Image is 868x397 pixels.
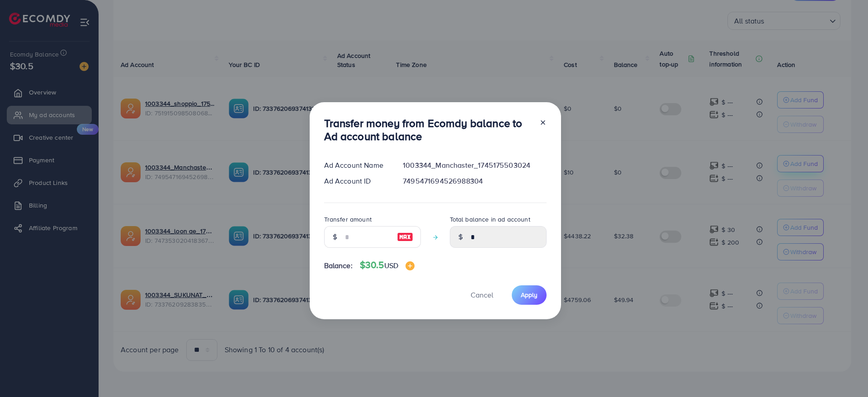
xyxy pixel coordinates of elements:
img: image [406,261,415,270]
label: Total balance in ad account [450,215,530,224]
span: Apply [521,290,538,299]
h3: Transfer money from Ecomdy balance to Ad account balance [324,117,532,143]
img: image [397,232,413,242]
span: Cancel [471,290,493,300]
label: Transfer amount [324,215,372,224]
h4: $30.5 [360,260,415,271]
button: Cancel [459,285,505,305]
iframe: Chat [830,356,861,390]
div: 1003344_Manchaster_1745175503024 [396,160,553,170]
div: Ad Account Name [317,160,396,170]
button: Apply [512,285,547,305]
div: Ad Account ID [317,176,396,186]
div: 7495471694526988304 [396,176,553,186]
span: USD [384,260,398,270]
span: Balance: [324,260,353,271]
